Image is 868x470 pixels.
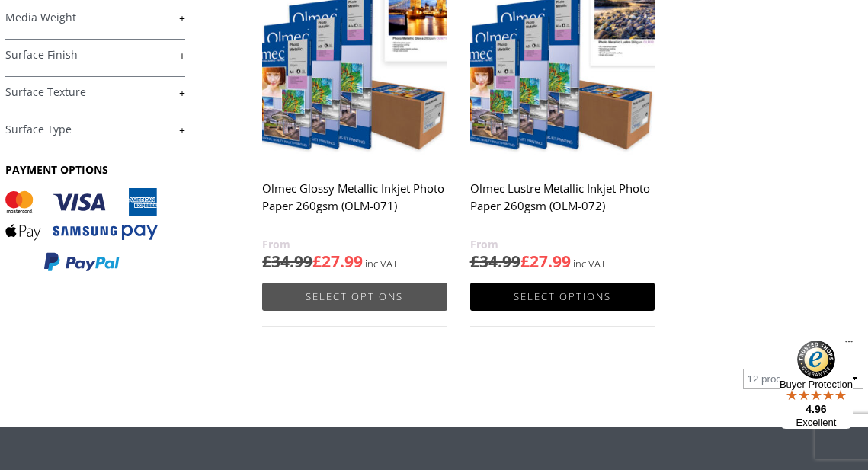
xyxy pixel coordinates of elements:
bdi: 27.99 [312,251,363,272]
a: + [5,11,185,25]
h4: Surface Type [5,114,185,144]
p: Buyer Protection [780,379,853,390]
h4: Surface Finish [5,39,185,69]
bdi: 34.99 [262,251,312,272]
span: £ [312,251,322,272]
span: £ [520,251,530,272]
img: Trusted Shops Trustmark [797,341,835,379]
span: 4.96 [806,403,826,415]
bdi: 27.99 [520,251,571,272]
h2: Olmec Glossy Metallic Inkjet Photo Paper 260gsm (OLM-071) [262,174,447,235]
h4: Surface Texture [5,76,185,107]
h2: Olmec Lustre Metallic Inkjet Photo Paper 260gsm (OLM-072) [470,174,655,235]
a: Select options for “Olmec Lustre Metallic Inkjet Photo Paper 260gsm (OLM-072)” [470,283,655,311]
a: + [5,48,185,62]
a: + [5,123,185,137]
p: Excellent [780,417,853,429]
a: Select options for “Olmec Glossy Metallic Inkjet Photo Paper 260gsm (OLM-071)” [262,283,447,311]
button: Trusted Shops TrustmarkBuyer Protection4.96Excellent [780,341,853,429]
span: £ [470,251,479,272]
a: + [5,85,185,100]
span: £ [262,251,271,272]
h3: PAYMENT OPTIONS [5,162,185,177]
img: PAYMENT OPTIONS [5,188,158,273]
h4: Media Weight [5,2,185,32]
button: Menu [845,341,853,343]
bdi: 34.99 [470,251,520,272]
